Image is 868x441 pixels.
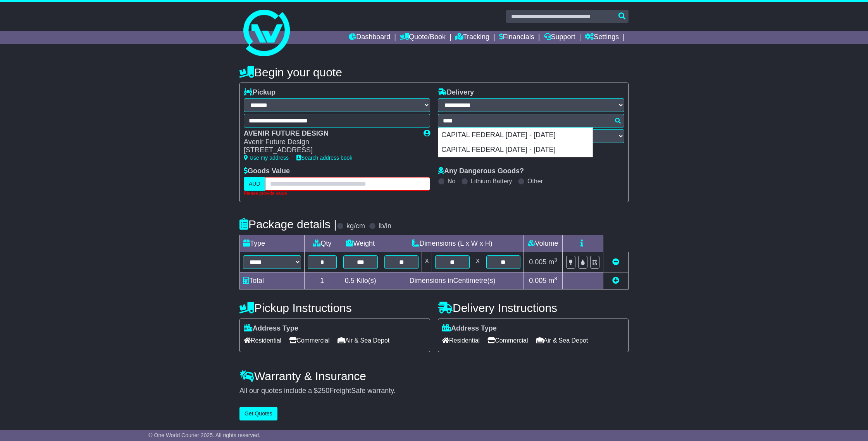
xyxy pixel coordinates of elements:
[239,301,430,314] h4: Pickup Instructions
[244,155,289,161] a: Use my address
[612,277,619,284] a: Add new item
[305,272,340,289] td: 1
[442,324,497,333] label: Address Type
[239,218,337,231] h4: Package details |
[240,235,305,252] td: Type
[554,276,557,281] sup: 3
[244,88,276,97] label: Pickup
[340,235,381,252] td: Weight
[473,252,483,272] td: x
[244,177,265,191] label: AUD
[239,66,629,79] h4: Begin your quote
[338,334,390,346] span: Air & Sea Depot
[448,177,455,185] label: No
[349,31,390,44] a: Dashboard
[499,31,534,44] a: Financials
[379,222,391,231] label: lb/in
[548,277,557,284] span: m
[239,387,629,395] div: All our quotes include a $ FreightSafe warranty.
[244,129,416,138] div: AVENIR FUTURE DESIGN
[438,167,524,176] label: Any Dangerous Goods?
[529,277,546,284] span: 0.005
[345,277,355,284] span: 0.5
[544,31,575,44] a: Support
[244,334,281,346] span: Residential
[438,301,629,314] h4: Delivery Instructions
[148,432,260,438] span: © One World Courier 2025. All rights reserved.
[455,31,489,44] a: Tracking
[548,258,557,266] span: m
[471,177,512,185] label: Lithium Battery
[612,258,619,266] a: Remove this item
[244,167,290,176] label: Goods Value
[240,272,305,289] td: Total
[438,88,474,97] label: Delivery
[340,272,381,289] td: Kilo(s)
[244,146,416,155] div: [STREET_ADDRESS]
[239,407,277,420] button: Get Quotes
[381,272,524,289] td: Dimensions in Centimetre(s)
[442,334,480,346] span: Residential
[554,257,557,263] sup: 3
[487,334,528,346] span: Commercial
[318,387,329,394] span: 250
[527,177,543,185] label: Other
[346,222,365,231] label: kg/cm
[438,128,592,143] div: CAPITAL FEDERAL [DATE] - [DATE]
[529,258,546,266] span: 0.005
[296,155,352,161] a: Search address book
[289,334,329,346] span: Commercial
[536,334,588,346] span: Air & Sea Depot
[244,324,298,333] label: Address Type
[585,31,619,44] a: Settings
[422,252,432,272] td: x
[244,138,416,146] div: Avenir Future Design
[400,31,446,44] a: Quote/Book
[524,235,562,252] td: Volume
[244,191,430,196] div: Please provide value
[305,235,340,252] td: Qty
[438,143,592,157] div: CAPITAL FEDERAL [DATE] - [DATE]
[381,235,524,252] td: Dimensions (L x W x H)
[239,370,629,382] h4: Warranty & Insurance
